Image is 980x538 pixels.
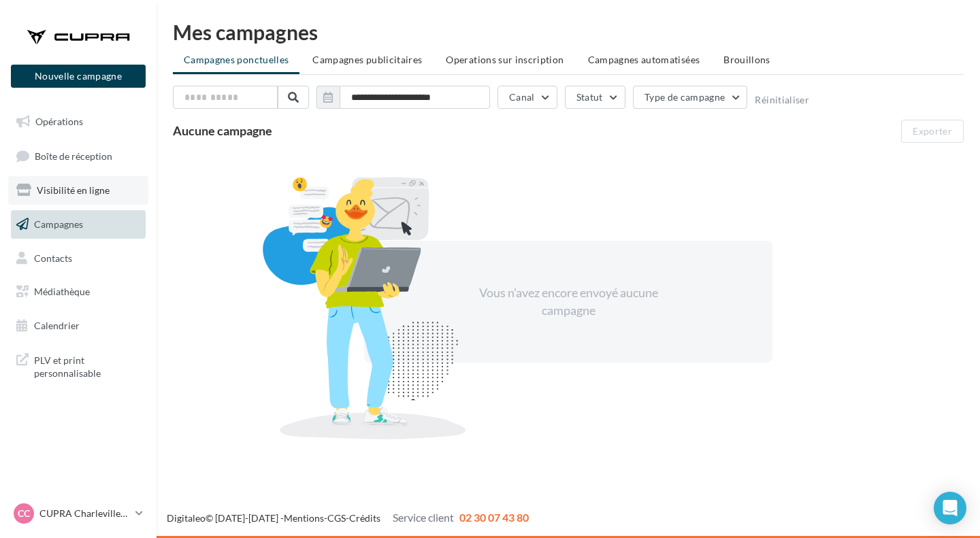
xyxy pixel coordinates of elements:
[8,141,148,171] a: Boîte de réception
[8,244,148,273] a: Contacts
[11,65,146,88] button: Nouvelle campagne
[8,176,148,205] a: Visibilité en ligne
[35,150,112,161] span: Boîte de réception
[8,312,148,340] a: Calendrier
[34,351,140,380] span: PLV et print personnalisable
[39,507,130,520] p: CUPRA Charleville-[GEOGRAPHIC_DATA]
[497,86,557,109] button: Canal
[459,511,529,524] span: 02 30 07 43 80
[8,346,148,386] a: PLV et print personnalisable
[8,278,148,306] a: Médiathèque
[167,512,529,524] span: © [DATE]-[DATE] - - -
[393,511,454,524] span: Service client
[35,116,83,127] span: Opérations
[901,120,964,143] button: Exporter
[34,252,72,263] span: Contacts
[173,123,272,138] span: Aucune campagne
[327,512,346,524] a: CGS
[633,86,748,109] button: Type de campagne
[446,54,563,65] span: Operations sur inscription
[755,95,809,105] button: Réinitialiser
[723,54,770,65] span: Brouillons
[11,501,146,526] a: CC CUPRA Charleville-[GEOGRAPHIC_DATA]
[34,320,80,331] span: Calendrier
[18,507,30,520] span: CC
[37,184,110,196] span: Visibilité en ligne
[167,512,206,524] a: Digitaleo
[451,284,685,319] div: Vous n'avez encore envoyé aucune campagne
[8,107,148,136] a: Opérations
[565,86,625,109] button: Statut
[312,54,422,65] span: Campagnes publicitaires
[173,22,964,42] div: Mes campagnes
[34,286,90,297] span: Médiathèque
[8,210,148,239] a: Campagnes
[588,54,700,65] span: Campagnes automatisées
[34,218,83,230] span: Campagnes
[349,512,380,524] a: Crédits
[284,512,324,524] a: Mentions
[934,492,966,524] div: Open Intercom Messenger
